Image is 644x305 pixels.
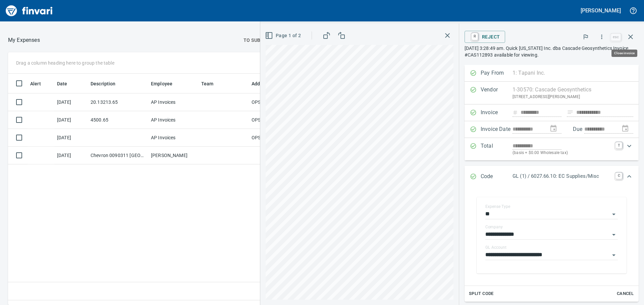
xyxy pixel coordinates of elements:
[151,80,181,88] span: Employee
[201,80,214,88] span: Team
[579,5,623,16] button: [PERSON_NAME]
[148,111,199,129] td: AP Invoices
[88,111,148,129] td: 4500.65
[481,142,513,156] p: Total
[8,36,40,44] nav: breadcrumb
[485,205,510,209] label: Expense Type
[481,172,513,181] p: Code
[616,290,634,298] span: Cancel
[578,29,593,44] button: Flag
[54,129,88,147] td: [DATE]
[609,250,619,260] button: Open
[30,80,50,88] span: Alert
[57,80,67,88] span: Date
[54,111,88,129] td: [DATE]
[470,31,500,43] span: Reject
[16,60,114,66] p: Drag a column heading here to group the table
[614,289,636,299] button: Cancel
[249,93,289,111] td: OPS04_AP ([PERSON_NAME], [PERSON_NAME], [PERSON_NAME], [PERSON_NAME], [PERSON_NAME])
[485,245,506,249] label: GL Account
[201,80,222,88] span: Team
[609,230,619,239] button: Open
[91,80,116,88] span: Description
[88,93,148,111] td: 20.13213.65
[594,29,609,44] button: More
[54,147,88,164] td: [DATE]
[465,31,505,43] button: RReject
[249,129,289,147] td: OPS02 ([PERSON_NAME], [PERSON_NAME], [PERSON_NAME], [PERSON_NAME])
[485,225,503,229] label: Company
[615,142,622,149] a: T
[264,29,304,42] button: Page 1 of 2
[30,80,41,88] span: Alert
[266,31,301,40] span: Page 1 of 2
[148,147,199,164] td: [PERSON_NAME]
[151,80,172,88] span: Employee
[91,80,124,88] span: Description
[252,80,278,88] span: Additional Reviewer
[57,80,76,88] span: Date
[88,147,148,164] td: Chevron 0090311 [GEOGRAPHIC_DATA]
[148,93,199,111] td: AP Invoices
[54,93,88,111] td: [DATE]
[252,80,286,88] span: Additional Reviewer
[249,111,289,129] td: OPS04_AP ([PERSON_NAME], [PERSON_NAME], [PERSON_NAME], [PERSON_NAME], [PERSON_NAME])
[513,150,611,156] p: (basis + $0.00 Wholesale tax)
[465,45,639,58] p: [DATE] 3:28:49 am. Quick [US_STATE] Inc. dba Cascade Geosynthetics Invoice #CAS112893 available f...
[513,172,611,180] p: GL (1) / 6027.66.10: EC Supplies/Misc
[465,166,639,188] div: Expand
[615,172,622,179] a: C
[467,289,495,299] button: Split Code
[148,129,199,147] td: AP Invoices
[611,33,621,41] a: esc
[581,7,621,14] h5: [PERSON_NAME]
[4,3,54,19] img: Finvari
[244,36,269,45] span: To Submit
[465,138,639,160] div: Expand
[609,210,619,219] button: Open
[8,36,40,44] p: My Expenses
[472,33,478,40] a: R
[469,290,494,298] span: Split Code
[465,188,639,302] div: Expand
